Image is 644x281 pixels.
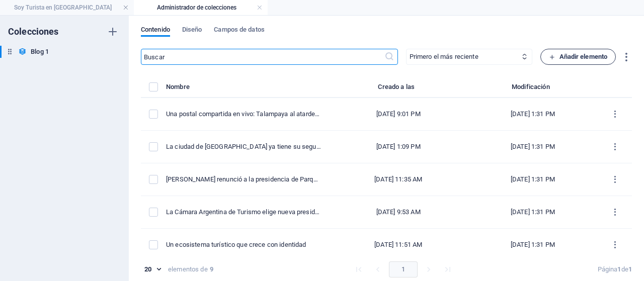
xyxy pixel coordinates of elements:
div: Página de [598,265,632,274]
i: Crear colección [107,26,119,38]
div: [DATE] 11:51 AM [337,240,459,249]
span: Contenido [141,24,170,38]
div: elementos de [168,265,208,274]
nav: pagination navigation [349,261,457,277]
div: [DATE] 9:01 PM [337,110,459,119]
th: Nombre [166,81,329,98]
div: [DATE] 11:35 AM [337,175,459,184]
div: La Cámara Argentina de Turismo elige nueva presidencia el 17 de junio [166,208,321,217]
div: [DATE] 9:53 AM [337,208,459,217]
span: Añadir elemento [549,51,608,63]
h6: Colecciones [8,26,59,38]
strong: 9 [210,265,213,274]
button: Añadir elemento [540,49,616,65]
div: [DATE] 1:31 PM [475,240,590,249]
div: La ciudad de La Rioja ya tiene su segundo bus panorámico [166,142,321,151]
th: Creado a las [329,81,467,98]
input: Buscar [141,49,384,65]
th: Modificación [467,81,598,98]
h4: Administrador de colecciones [134,2,268,13]
div: [DATE] 1:31 PM [475,208,590,217]
button: page 1 [389,261,418,277]
div: Una postal compartida en vivo: Talampaya al atardecer [166,110,321,119]
span: Campos de datos [214,24,264,38]
div: 20 [141,265,164,274]
div: [DATE] 1:31 PM [475,110,590,119]
div: Un ecosistema turístico que crece con identidad [166,240,321,249]
div: [DATE] 1:31 PM [475,142,590,151]
h6: Blog 1 [31,46,49,58]
div: [DATE] 1:31 PM [475,175,590,184]
div: Cristian Larsen renunció a la presidencia de Parques Nacionales [166,175,321,184]
span: Diseño [182,24,202,38]
strong: 1 [628,265,632,273]
div: [DATE] 1:09 PM [337,142,459,151]
strong: 1 [617,265,621,273]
